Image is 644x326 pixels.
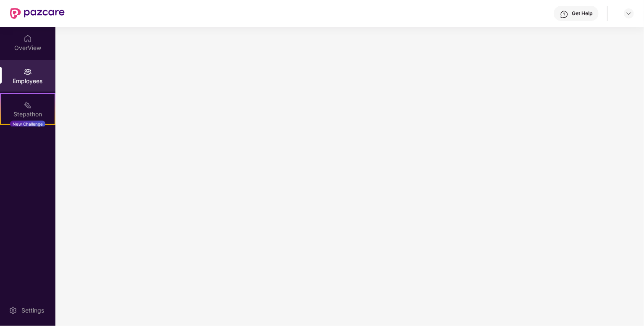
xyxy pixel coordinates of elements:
[560,10,568,18] img: svg+xml;base64,PHN2ZyBpZD0iSGVscC0zMngzMiIgeG1sbnM9Imh0dHA6Ly93d3cudzMub3JnLzIwMDAvc3ZnIiB3aWR0aD...
[1,110,55,118] div: Stepathon
[10,121,45,127] div: New Challenge
[572,10,592,17] div: Get Help
[626,10,632,17] img: svg+xml;base64,PHN2ZyBpZD0iRHJvcGRvd24tMzJ4MzIiIHhtbG5zPSJodHRwOi8vd3d3LnczLm9yZy8yMDAwL3N2ZyIgd2...
[24,34,32,43] img: svg+xml;base64,PHN2ZyBpZD0iSG9tZSIgeG1sbnM9Imh0dHA6Ly93d3cudzMub3JnLzIwMDAvc3ZnIiB3aWR0aD0iMjAiIG...
[24,101,32,109] img: svg+xml;base64,PHN2ZyB4bWxucz0iaHR0cDovL3d3dy53My5vcmcvMjAwMC9zdmciIHdpZHRoPSIyMSIgaGVpZ2h0PSIyMC...
[19,306,47,315] div: Settings
[24,68,32,76] img: svg+xml;base64,PHN2ZyBpZD0iRW1wbG95ZWVzIiB4bWxucz0iaHR0cDovL3d3dy53My5vcmcvMjAwMC9zdmciIHdpZHRoPS...
[10,8,65,19] img: New Pazcare Logo
[9,306,17,315] img: svg+xml;base64,PHN2ZyBpZD0iU2V0dGluZy0yMHgyMCIgeG1sbnM9Imh0dHA6Ly93d3cudzMub3JnLzIwMDAvc3ZnIiB3aW...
